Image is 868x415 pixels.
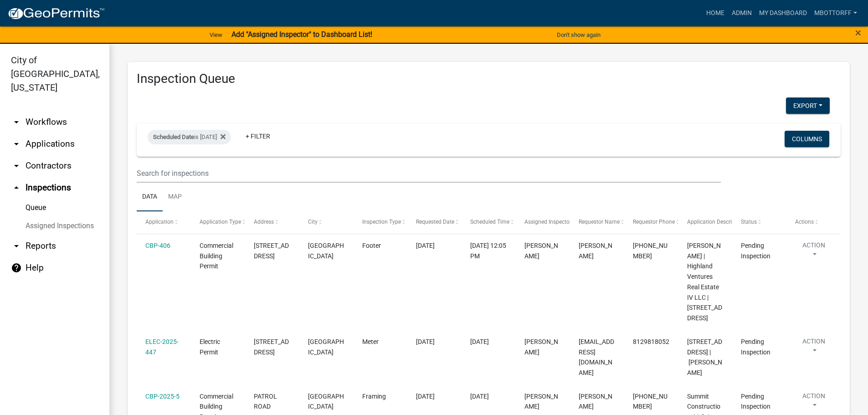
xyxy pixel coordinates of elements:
[145,242,170,249] a: CBP-406
[741,219,757,225] span: Status
[153,133,194,140] span: Scheduled Date
[308,338,344,356] span: JEFFERSONVILLE
[795,391,832,414] button: Action
[633,393,668,410] span: 502-938-7688
[462,211,516,233] datatable-header-cell: Scheduled Time
[11,117,22,128] i: arrow_drop_down
[786,97,830,114] button: Export
[254,219,274,225] span: Address
[795,219,814,225] span: Actions
[416,242,435,249] span: 08/14/2025
[231,30,372,39] strong: Add "Assigned Inspector" to Dashboard List!
[470,241,507,261] div: [DATE] 12:05 PM
[785,131,829,147] button: Columns
[206,27,226,42] a: View
[470,219,509,225] span: Scheduled Time
[200,219,241,225] span: Application Type
[308,393,344,410] span: JEFFERSONVILLE
[11,241,22,251] i: arrow_drop_down
[579,242,612,260] span: JEREMY
[516,211,570,233] datatable-header-cell: Assigned Inspector
[416,393,435,400] span: 08/18/2025
[145,338,179,356] a: ELEC-2025-447
[254,338,289,356] span: 2317 EAST 10TH STREET
[416,219,454,225] span: Requested Date
[137,71,841,87] h3: Inspection Queue
[137,183,163,212] a: Data
[855,27,861,38] button: Close
[238,128,277,144] a: + Filter
[145,219,174,225] span: Application
[200,242,233,270] span: Commercial Building Permit
[553,27,604,42] button: Don't show again
[624,211,678,233] datatable-header-cell: Requestor Phone
[308,242,344,260] span: JEFFERSONVILLE
[524,393,558,410] span: Mike Kruer
[755,5,811,22] a: My Dashboard
[741,338,770,356] span: Pending Inspection
[741,393,770,410] span: Pending Inspection
[732,211,786,233] datatable-header-cell: Status
[362,338,379,345] span: Meter
[308,219,318,225] span: City
[362,219,401,225] span: Inspection Type
[191,211,245,233] datatable-header-cell: Application Type
[353,211,407,233] datatable-header-cell: Inspection Type
[254,242,289,260] span: 1439 TENTH STREET, EAST
[633,338,669,345] span: 8129818052
[579,219,620,225] span: Requestor Name
[579,338,614,376] span: Stevegream4@gmail.com
[148,130,231,144] div: is [DATE]
[407,211,462,233] datatable-header-cell: Requested Date
[470,391,507,402] div: [DATE]
[728,5,755,22] a: Admin
[11,160,22,171] i: arrow_drop_down
[703,5,728,22] a: Home
[11,262,22,273] i: help
[362,393,386,400] span: Framing
[137,164,721,183] input: Search for inspections
[524,219,571,225] span: Assigned Inspector
[811,5,861,22] a: Mbottorff
[741,242,770,260] span: Pending Inspection
[245,211,299,233] datatable-header-cell: Address
[416,338,435,345] span: 08/15/2025
[524,338,558,356] span: Harold Satterly
[795,337,832,359] button: Action
[145,393,180,400] a: CBP-2025-5
[163,183,187,212] a: Map
[678,211,732,233] datatable-header-cell: Application Description
[570,211,624,233] datatable-header-cell: Requestor Name
[524,242,558,260] span: Mike Kruer
[200,338,220,356] span: Electric Permit
[137,211,191,233] datatable-header-cell: Application
[795,241,832,263] button: Action
[299,211,354,233] datatable-header-cell: City
[687,242,722,322] span: Ashtyn Eddy | Highland Ventures Real Estate IV LLC | 1439 TENTH STREET, EAST
[687,338,722,376] span: 2317 EAST 10TH STREET 2317 E 10TH ST., LOT 43 | Leftwitch James H Trustee
[633,219,675,225] span: Requestor Phone
[470,337,507,347] div: [DATE]
[855,26,861,39] span: ×
[633,242,668,260] span: 502-755-7144
[687,219,745,225] span: Application Description
[362,242,381,249] span: Footer
[254,393,277,410] span: PATROL ROAD
[579,393,612,410] span: MARK
[11,138,22,149] i: arrow_drop_down
[11,182,22,193] i: arrow_drop_up
[786,211,841,233] datatable-header-cell: Actions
